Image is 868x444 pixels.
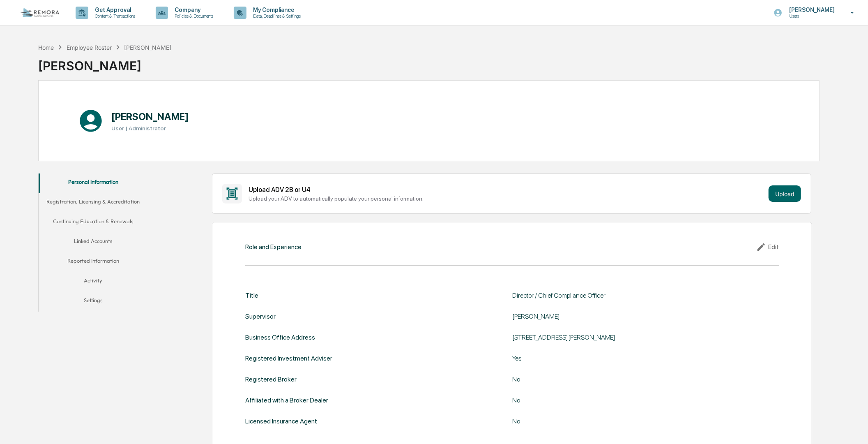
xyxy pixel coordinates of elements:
button: Registration, Licensing & Accreditation [39,193,147,213]
p: [PERSON_NAME] [783,7,839,13]
button: Continuing Education & Renewals [39,213,147,233]
div: [STREET_ADDRESS][PERSON_NAME] [512,333,718,341]
p: Data, Deadlines & Settings [246,13,305,19]
div: Registered Broker [245,375,297,383]
div: Business Office Address [245,333,315,341]
button: Activity [39,272,147,292]
div: Director / Chief Compliance Officer [512,291,718,299]
div: Upload your ADV to automatically populate your personal information. [249,195,765,202]
p: Policies & Documents [168,13,217,19]
div: Home [38,44,54,51]
div: Registered Investment Adviser [245,354,332,362]
p: My Compliance [246,7,305,13]
p: Users [783,13,839,19]
div: No [512,396,718,404]
button: Settings [39,292,147,312]
button: Linked Accounts [39,233,147,252]
h1: [PERSON_NAME] [111,111,189,123]
h3: User | Administrator [111,125,189,132]
div: Yes [512,354,718,362]
div: Affiliated with a Broker Dealer [245,396,328,404]
div: Upload ADV 2B or U4 [249,186,765,194]
div: [PERSON_NAME] [124,44,171,51]
button: Personal Information [39,173,147,193]
div: Supervisor [245,312,276,320]
div: Employee Roster [67,44,112,51]
button: Reported Information [39,252,147,272]
p: Content & Transactions [88,13,139,19]
div: Title [245,291,258,299]
div: [PERSON_NAME] [38,52,171,73]
div: Licensed Insurance Agent [245,417,317,425]
p: Company [168,7,217,13]
div: Role and Experience [245,243,302,251]
div: No [512,417,718,425]
div: [PERSON_NAME] [512,312,718,320]
button: Upload [769,185,801,202]
div: Edit [756,242,779,252]
p: Get Approval [88,7,139,13]
div: No [512,375,718,383]
img: logo [20,8,59,17]
div: secondary tabs example [39,173,147,312]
